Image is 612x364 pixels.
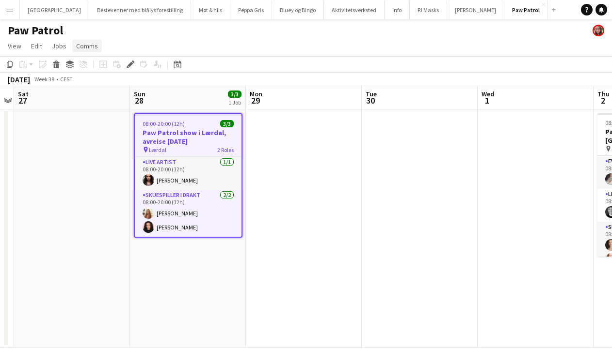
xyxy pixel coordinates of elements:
[385,0,410,19] button: Info
[89,0,191,19] button: Bestevenner med blålys forestilling
[76,42,98,50] span: Comms
[8,42,21,50] span: View
[72,40,102,52] a: Comms
[18,90,29,98] span: Sat
[8,75,30,84] div: [DATE]
[143,120,185,127] span: 08:00-20:00 (12h)
[447,0,504,19] button: [PERSON_NAME]
[48,40,70,52] a: Jobs
[27,40,46,52] a: Edit
[8,23,63,38] h1: Paw Patrol
[52,42,66,50] span: Jobs
[596,95,610,106] span: 2
[324,0,385,19] button: Aktivitetsverksted
[220,120,234,127] span: 3/3
[132,95,145,106] span: 28
[135,128,242,146] h3: Paw Patrol show i Lærdal, avreise [DATE]
[366,90,377,98] span: Tue
[593,25,604,36] app-user-avatar: Kamilla Skallerud
[504,0,548,19] button: Paw Patrol
[228,99,241,106] div: 1 Job
[364,95,377,106] span: 30
[31,42,42,50] span: Edit
[149,146,166,153] span: Lærdal
[60,76,73,83] div: CEST
[250,90,262,98] span: Mon
[228,91,242,98] span: 3/3
[4,40,25,52] a: View
[135,157,242,190] app-card-role: Live artist1/108:00-20:00 (12h)[PERSON_NAME]
[230,0,272,19] button: Peppa Gris
[482,90,494,98] span: Wed
[217,146,234,153] span: 2 Roles
[410,0,447,19] button: PJ Masks
[20,0,89,19] button: [GEOGRAPHIC_DATA]
[16,95,29,106] span: 27
[32,76,56,83] span: Week 39
[248,95,262,106] span: 29
[191,0,230,19] button: Møt & hils
[272,0,324,19] button: Bluey og Bingo
[480,95,494,106] span: 1
[134,113,242,238] app-job-card: 08:00-20:00 (12h)3/3Paw Patrol show i Lærdal, avreise [DATE] Lærdal2 RolesLive artist1/108:00-20:...
[134,90,145,98] span: Sun
[135,190,242,237] app-card-role: Skuespiller i drakt2/208:00-20:00 (12h)[PERSON_NAME][PERSON_NAME]
[597,90,610,98] span: Thu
